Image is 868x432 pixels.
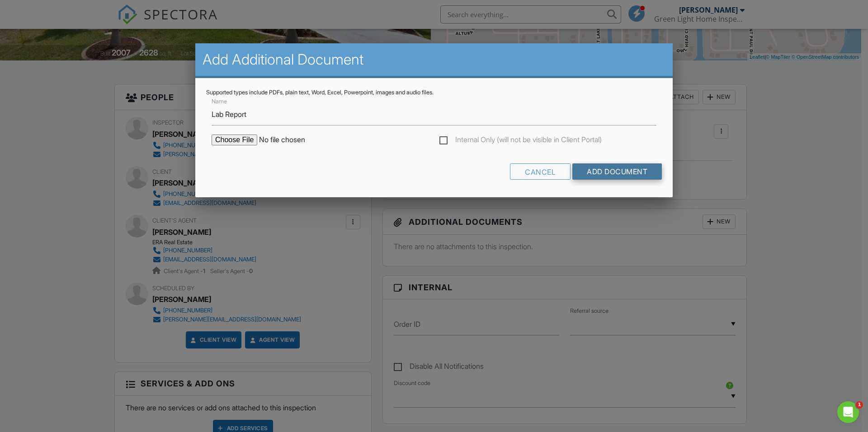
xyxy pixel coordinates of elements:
[439,135,602,147] label: Internal Only (will not be visible in Client Portal)
[203,51,665,69] h2: Add Additional Document
[572,163,662,180] input: Add Document
[212,98,227,106] label: Name
[856,401,863,409] span: 1
[206,89,662,96] div: Supported types include PDFs, plain text, Word, Excel, Powerpoint, images and audio files.
[837,401,859,423] iframe: Intercom live chat
[510,163,571,180] div: Cancel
